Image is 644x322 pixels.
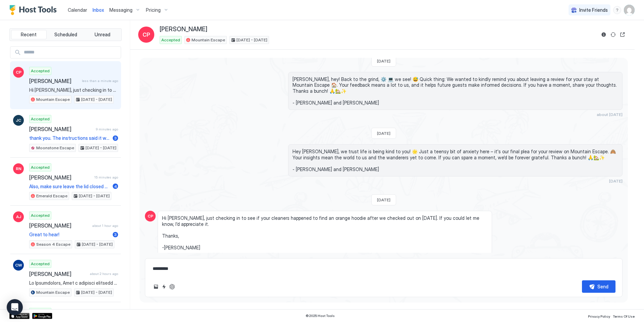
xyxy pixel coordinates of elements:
[597,283,608,290] div: Send
[29,232,110,238] span: Great to hear!
[21,47,121,58] input: Input Field
[90,272,118,276] span: about 2 hours ago
[36,96,70,103] span: Mountain Escape
[114,184,117,189] span: 4
[31,68,50,74] span: Accepted
[16,166,21,172] span: RN
[609,31,617,39] button: Sync reservation
[21,32,37,38] span: Recent
[588,312,610,319] a: Privacy Policy
[11,30,47,39] button: Recent
[160,26,207,33] span: [PERSON_NAME]
[377,197,390,202] span: [DATE]
[582,280,615,293] button: Send
[613,312,635,319] a: Terms Of Use
[92,224,118,228] span: about 1 hour ago
[114,232,117,237] span: 3
[588,314,610,318] span: Privacy Policy
[146,7,161,13] span: Pricing
[94,175,118,179] span: 15 minutes ago
[579,7,608,13] span: Invite Friends
[29,222,90,229] span: [PERSON_NAME]
[600,31,608,39] button: Reservation information
[31,212,50,218] span: Accepted
[29,78,79,84] span: [PERSON_NAME]
[31,261,50,267] span: Accepted
[152,283,160,291] button: Upload image
[9,28,122,41] div: tab-group
[36,241,70,247] span: Season 4 Escape
[613,314,635,318] span: Terms Of Use
[81,289,112,295] span: [DATE] - [DATE]
[613,6,621,14] div: menu
[93,7,104,13] span: Inbox
[36,145,74,151] span: Moonstone Escape
[93,6,104,13] a: Inbox
[31,309,50,315] span: Accepted
[236,37,267,43] span: [DATE] - [DATE]
[16,69,21,75] span: CP
[31,116,50,122] span: Accepted
[597,112,623,117] span: about [DATE]
[160,283,168,291] button: Quick reply
[31,164,50,170] span: Accepted
[68,6,87,13] a: Calendar
[54,32,77,38] span: Scheduled
[377,131,390,136] span: [DATE]
[9,313,30,319] a: App Store
[81,96,112,103] span: [DATE] - [DATE]
[161,37,180,43] span: Accepted
[114,135,117,140] span: 3
[9,5,60,15] a: Host Tools Logo
[162,215,488,250] span: Hi [PERSON_NAME], just checking in to see if your cleaners happened to find an orange hoodie afte...
[32,313,52,319] a: Google Play Store
[29,174,92,181] span: [PERSON_NAME]
[377,58,390,64] span: [DATE]
[68,7,87,13] span: Calendar
[168,283,176,291] button: ChatGPT Auto Reply
[95,32,110,38] span: Unread
[609,178,623,184] span: [DATE]
[7,299,23,315] div: Open Intercom Messenger
[624,5,635,15] div: User profile
[16,117,21,123] span: JC
[85,30,120,39] button: Unread
[29,280,118,286] span: Lo Ipsumdolors, Amet c adipisci elitsedd eiu temporin utla et Dolorema Aliqua enim 8AD, Min, Veni...
[292,76,618,106] span: [PERSON_NAME], hey! Back to the grind, ⚙️ 💻 we see! 😅 Quick thing: We wanted to kindly remind you...
[36,289,70,295] span: Mountain Escape
[306,314,335,318] span: © 2025 Host Tools
[29,87,118,93] span: Hi [PERSON_NAME], just checking in to see if your cleaners happened to find an orange hoodie afte...
[82,241,113,247] span: [DATE] - [DATE]
[36,193,67,199] span: Emerald Escape
[16,214,21,220] span: AJ
[292,149,618,172] span: Hey [PERSON_NAME], we trust life is being kind to you! 🌟 Just a teensy bit of anxiety here – it's...
[15,262,22,268] span: CW
[148,213,153,219] span: CP
[82,79,118,83] span: less than a minute ago
[48,30,84,39] button: Scheduled
[29,271,87,277] span: [PERSON_NAME]
[29,184,110,190] span: Also, make sure leave the lid closed when not in use or immediately after use to prevent the bugs...
[86,145,116,151] span: [DATE] - [DATE]
[29,126,93,132] span: [PERSON_NAME]
[619,31,627,39] button: Open reservation
[96,127,118,131] span: 9 minutes ago
[192,37,225,43] span: Mountain Escape
[143,31,150,39] span: CP
[29,135,110,141] span: thank you. The instructions said it wooden block but we still can’t find it. 😂Thanks for sending ...
[79,193,110,199] span: [DATE] - [DATE]
[109,7,132,13] span: Messaging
